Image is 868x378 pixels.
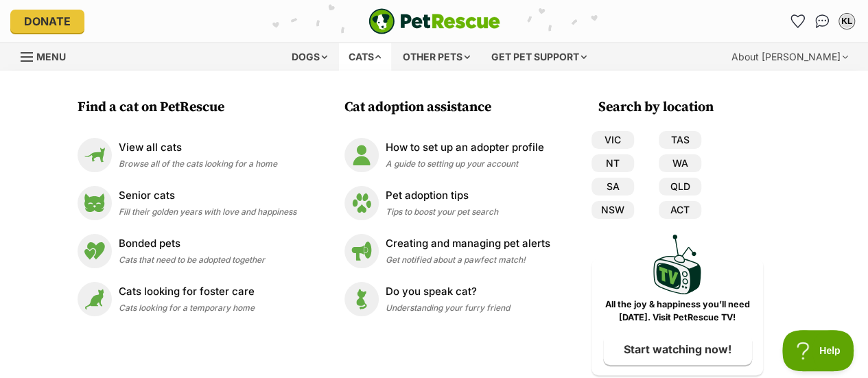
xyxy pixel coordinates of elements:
[659,154,701,172] a: WA
[119,284,255,300] p: Cats looking for foster care
[344,138,550,172] a: How to set up an adopter profile How to set up an adopter profile A guide to setting up your account
[368,8,500,34] img: logo-e224e6f780fb5917bec1dbf3a21bbac754714ae5b6737aabdf751b685950b380.svg
[119,188,296,204] p: Senior cats
[659,201,701,219] a: ACT
[344,282,379,316] img: Do you speak cat?
[119,303,255,313] span: Cats looking for a temporary home
[344,186,379,220] img: Pet adoption tips
[591,178,634,196] a: SA
[386,158,518,169] span: A guide to setting up your account
[344,98,557,117] h3: Cat adoption assistance
[386,140,544,156] p: How to set up an adopter profile
[386,303,510,313] span: Understanding your furry friend
[119,236,265,252] p: Bonded pets
[591,154,634,172] a: NT
[393,43,480,71] div: Other pets
[119,140,277,156] p: View all cats
[78,282,112,316] img: Cats looking for foster care
[344,282,550,316] a: Do you speak cat? Do you speak cat? Understanding your furry friend
[722,43,858,71] div: About [PERSON_NAME]
[591,131,634,149] a: VIC
[815,14,830,28] img: chat-41dd97257d64d25036548639549fe6c8038ab92f7586957e7f3b1b290dea8141.svg
[78,98,303,117] h3: Find a cat on PetRescue
[786,10,808,32] a: Favourites
[386,284,510,300] p: Do you speak cat?
[482,43,596,71] div: Get pet support
[119,255,265,265] span: Cats that need to be adopted together
[786,10,858,32] ul: Account quick links
[78,138,296,172] a: View all cats View all cats Browse all of the cats looking for a home
[78,186,296,220] a: Senior cats Senior cats Fill their golden years with love and happiness
[344,138,379,172] img: How to set up an adopter profile
[811,10,833,32] a: Conversations
[78,186,112,220] img: Senior cats
[36,51,66,62] span: Menu
[386,206,498,217] span: Tips to boost your pet search
[836,10,858,32] button: My account
[282,43,337,71] div: Dogs
[368,8,500,34] a: PetRescue
[591,201,634,219] a: NSW
[386,188,498,204] p: Pet adoption tips
[782,330,854,371] iframe: Help Scout Beacon - Open
[78,138,112,172] img: View all cats
[840,14,854,28] div: KL
[10,10,84,33] a: Donate
[119,206,296,217] span: Fill their golden years with love and happiness
[344,234,379,268] img: Creating and managing pet alerts
[603,333,752,365] a: Start watching now!
[119,158,277,169] span: Browse all of the cats looking for a home
[78,234,112,268] img: Bonded pets
[659,131,701,149] a: TAS
[21,43,75,68] a: Menu
[344,234,550,268] a: Creating and managing pet alerts Creating and managing pet alerts Get notified about a pawfect ma...
[386,236,550,252] p: Creating and managing pet alerts
[598,98,763,117] h3: Search by location
[659,178,701,196] a: QLD
[78,282,296,316] a: Cats looking for foster care Cats looking for foster care Cats looking for a temporary home
[78,234,296,268] a: Bonded pets Bonded pets Cats that need to be adopted together
[602,298,753,324] p: All the joy & happiness you’ll need [DATE]. Visit PetRescue TV!
[653,235,701,294] img: PetRescue TV logo
[386,255,526,265] span: Get notified about a pawfect match!
[339,43,391,71] div: Cats
[344,186,550,220] a: Pet adoption tips Pet adoption tips Tips to boost your pet search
